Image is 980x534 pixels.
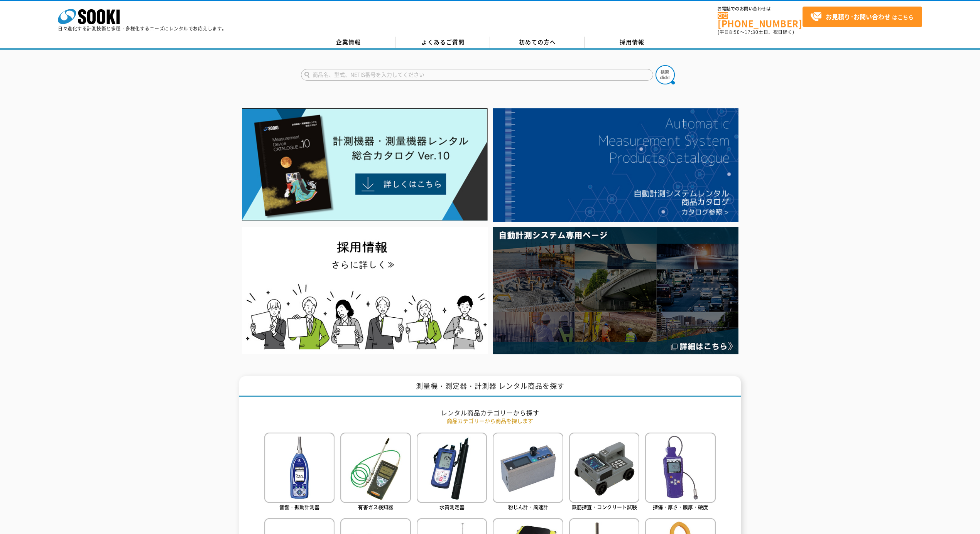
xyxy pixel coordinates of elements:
[264,417,716,425] p: 商品カテゴリーから商品を探します
[395,37,490,48] a: よくあるご質問
[718,7,803,11] span: お電話でのお問い合わせは
[653,503,708,510] span: 探傷・厚さ・膜厚・硬度
[656,65,675,84] img: btn_search.png
[417,433,487,512] a: 水質測定器
[242,108,488,221] img: Catalog Ver10
[493,108,738,222] img: 自動計測システムカタログ
[493,433,563,512] a: 粉じん計・風速計
[803,7,922,27] a: お見積り･お問い合わせはこちら
[358,503,393,510] span: 有害ガス検知器
[493,227,738,354] img: 自動計測システム専用ページ
[569,433,639,512] a: 鉄筋探査・コンクリート試験
[439,503,465,510] span: 水質測定器
[493,433,563,503] img: 粉じん計・風速計
[569,433,639,503] img: 鉄筋探査・コンクリート試験
[718,12,803,28] a: [PHONE_NUMBER]
[264,409,716,417] h2: レンタル商品カテゴリーから探す
[645,433,715,503] img: 探傷・厚さ・膜厚・硬度
[340,433,411,512] a: 有害ガス検知器
[340,433,411,503] img: 有害ガス検知器
[239,376,741,398] h1: 測量機・測定器・計測器 レンタル商品を探す
[718,29,794,35] span: (平日 ～ 土日、祝日除く)
[508,503,548,510] span: 粉じん計・風速計
[729,29,740,35] span: 8:50
[264,433,335,512] a: 音響・振動計測器
[279,503,319,510] span: 音響・振動計測器
[826,12,890,21] strong: お見積り･お問い合わせ
[301,37,395,48] a: 企業情報
[810,11,914,23] span: はこちら
[301,69,653,81] input: 商品名、型式、NETIS番号を入力してください
[417,433,487,503] img: 水質測定器
[585,37,679,48] a: 採用情報
[264,433,335,503] img: 音響・振動計測器
[490,37,585,48] a: 初めての方へ
[242,227,488,354] img: SOOKI recruit
[58,26,227,31] p: 日々進化する計測技術と多種・多様化するニーズにレンタルでお応えします。
[645,433,715,512] a: 探傷・厚さ・膜厚・硬度
[745,29,759,35] span: 17:30
[519,38,556,46] span: 初めての方へ
[572,503,637,510] span: 鉄筋探査・コンクリート試験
